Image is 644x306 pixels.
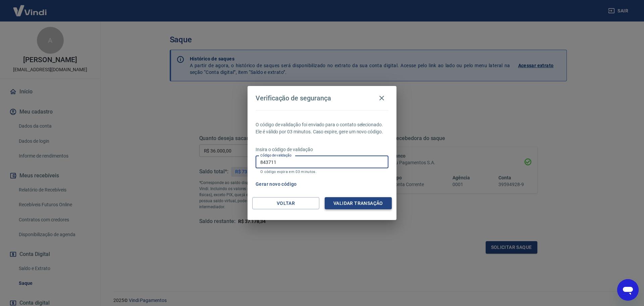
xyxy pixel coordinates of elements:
[252,197,319,210] button: Voltar
[325,197,392,210] button: Validar transação
[617,279,639,301] iframe: Botão para abrir a janela de mensagens, conversa em andamento
[260,153,291,158] label: Código de validação
[256,146,388,153] p: Insira o código de validação
[253,178,300,190] button: Gerar novo código
[256,121,388,135] p: O código de validação foi enviado para o contato selecionado. Ele é válido por 03 minutos. Caso e...
[256,94,331,102] h4: Verificação de segurança
[260,170,384,174] p: O código expira em 03 minutos.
